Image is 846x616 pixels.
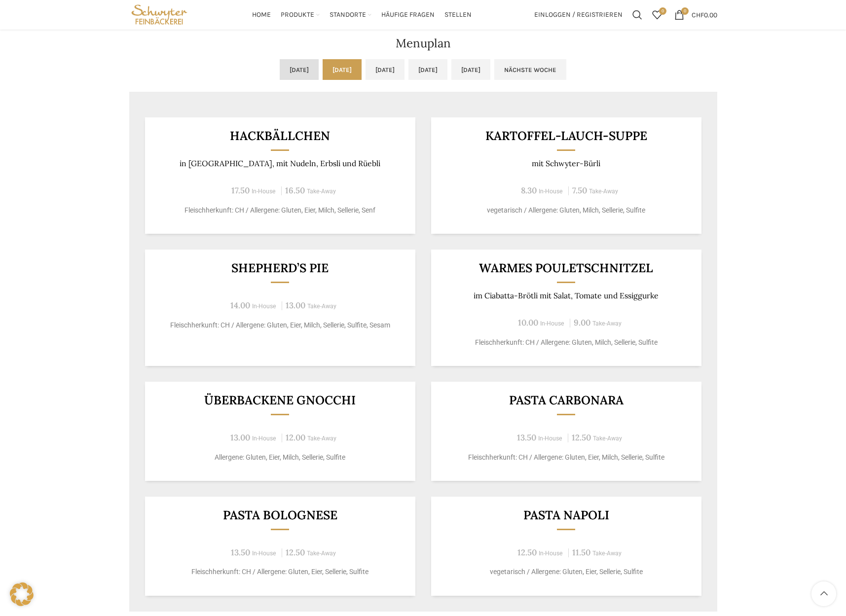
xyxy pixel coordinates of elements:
[627,5,647,25] a: Suchen
[281,10,314,20] span: Produkte
[307,188,336,195] span: Take-Away
[517,432,536,443] span: 13.50
[157,262,403,274] h3: Shepherd’s Pie
[231,547,250,558] span: 13.50
[572,185,587,196] span: 7.50
[538,435,562,442] span: In-House
[194,5,529,25] div: Main navigation
[443,159,689,168] p: mit Schwyter-Bürli
[285,185,305,196] span: 16.50
[281,5,320,25] a: Produkte
[230,432,250,443] span: 13.00
[443,337,689,348] p: Fleischherkunft: CH / Allergene: Gluten, Milch, Sellerie, Sulfite
[592,550,622,557] span: Take-Away
[669,5,722,25] a: 0 CHF0.00
[157,159,403,168] p: in [GEOGRAPHIC_DATA], mit Nudeln, Erbsli und Rüebli
[252,10,271,20] span: Home
[572,432,591,443] span: 12.50
[444,10,472,20] span: Stellen
[330,10,366,20] span: Standorte
[129,10,190,18] a: Site logo
[517,547,537,558] span: 12.50
[252,5,271,25] a: Home
[518,317,538,328] span: 10.00
[451,59,490,80] a: [DATE]
[521,185,537,196] span: 8.30
[572,547,590,558] span: 11.50
[443,509,689,521] h3: Pasta Napoli
[157,205,403,216] p: Fleischherkunft: CH / Allergene: Gluten, Eier, Milch, Sellerie, Senf
[366,59,405,80] a: [DATE]
[443,262,689,274] h3: Warmes Pouletschnitzel
[647,5,667,25] a: 0
[681,7,689,15] span: 0
[157,452,403,463] p: Allergene: Gluten, Eier, Milch, Sellerie, Sulfite
[539,550,563,557] span: In-House
[659,7,666,15] span: 0
[443,394,689,406] h3: Pasta Carbonara
[157,320,403,330] p: Fleischherkunft: CH / Allergene: Gluten, Eier, Milch, Sellerie, Sulfite, Sesam
[443,205,689,216] p: vegetarisch / Allergene: Gluten, Milch, Sellerie, Sulfite
[811,581,836,606] a: Scroll to top button
[129,37,717,49] h2: Menuplan
[286,432,305,443] span: 12.00
[574,317,590,328] span: 9.00
[443,291,689,300] p: im Ciabatta-Brötli mit Salat, Tomate und Essiggurke
[252,188,276,195] span: In-House
[252,550,276,557] span: In-House
[443,452,689,463] p: Fleischherkunft: CH / Allergene: Gluten, Eier, Milch, Sellerie, Sulfite
[647,5,667,25] div: Meine Wunschliste
[157,394,403,406] h3: Überbackene Gnocchi
[381,10,435,20] span: Häufige Fragen
[157,130,403,142] h3: Hackbällchen
[592,320,622,327] span: Take-Away
[307,303,336,310] span: Take-Away
[692,10,704,19] span: CHF
[593,435,622,442] span: Take-Away
[444,5,472,25] a: Stellen
[286,300,305,311] span: 13.00
[539,188,563,195] span: In-House
[330,5,371,25] a: Standorte
[323,59,362,80] a: [DATE]
[231,185,250,196] span: 17.50
[494,59,566,80] a: Nächste Woche
[529,5,627,25] a: Einloggen / Registrieren
[589,188,618,195] span: Take-Away
[540,320,564,327] span: In-House
[252,303,276,310] span: In-House
[307,435,336,442] span: Take-Away
[230,300,250,311] span: 14.00
[157,567,403,577] p: Fleischherkunft: CH / Allergene: Gluten, Eier, Sellerie, Sulfite
[692,10,717,19] bdi: 0.00
[408,59,447,80] a: [DATE]
[307,550,336,557] span: Take-Away
[252,435,276,442] span: In-House
[534,11,623,18] span: Einloggen / Registrieren
[286,547,305,558] span: 12.50
[443,130,689,142] h3: Kartoffel-Lauch-Suppe
[157,509,403,521] h3: Pasta Bolognese
[280,59,319,80] a: [DATE]
[443,567,689,577] p: vegetarisch / Allergene: Gluten, Eier, Sellerie, Sulfite
[381,5,435,25] a: Häufige Fragen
